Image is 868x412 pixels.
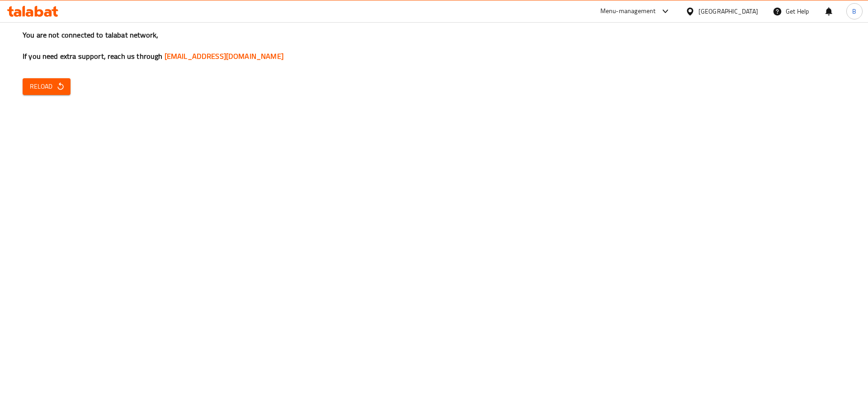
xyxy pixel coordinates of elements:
button: Reload [23,78,71,95]
div: [GEOGRAPHIC_DATA] [698,6,758,16]
div: Menu-management [600,6,656,17]
span: B [852,6,856,16]
a: [EMAIL_ADDRESS][DOMAIN_NAME] [165,49,283,63]
h3: You are not connected to talabat network, If you need extra support, reach us through [23,30,845,62]
span: Reload [30,81,63,92]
